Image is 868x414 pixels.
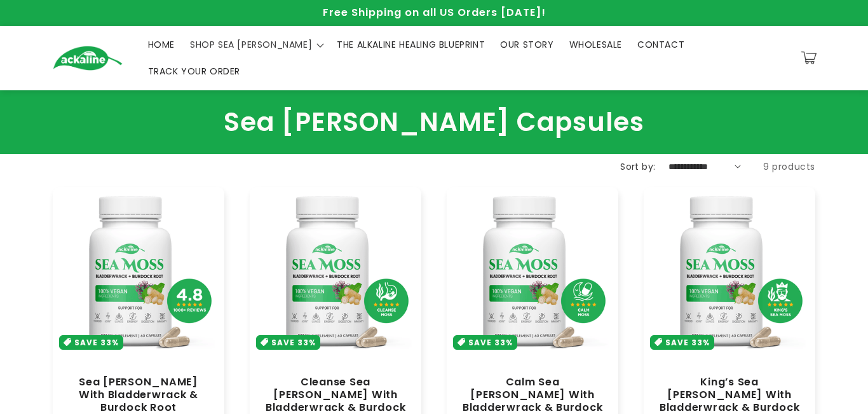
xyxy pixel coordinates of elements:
[569,39,622,50] span: WHOLESALE
[182,31,329,58] summary: SHOP SEA [PERSON_NAME]
[190,39,312,50] span: SHOP SEA [PERSON_NAME]
[492,31,561,58] a: OUR STORY
[323,5,546,20] span: Free Shipping on all US Orders [DATE]!
[637,39,684,50] span: CONTACT
[337,39,485,50] span: THE ALKALINE HEALING BLUEPRINT
[148,39,175,50] span: HOME
[763,160,815,173] span: 9 products
[65,376,212,414] a: Sea [PERSON_NAME] With Bladderwrack & Burdock Root
[500,39,553,50] span: OUR STORY
[562,31,630,58] a: WHOLESALE
[53,46,123,71] img: Ackaline
[630,31,692,58] a: CONTACT
[148,66,241,77] span: TRACK YOUR ORDER
[53,106,815,138] h1: Sea [PERSON_NAME] Capsules
[140,58,248,85] a: TRACK YOUR ORDER
[620,160,655,173] label: Sort by:
[329,31,492,58] a: THE ALKALINE HEALING BLUEPRINT
[140,31,182,58] a: HOME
